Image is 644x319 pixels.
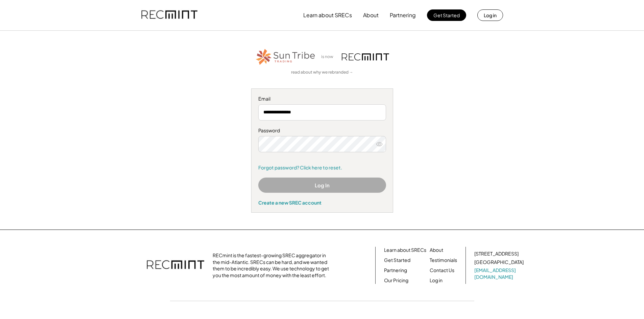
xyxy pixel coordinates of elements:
a: Get Started [384,257,410,264]
img: STT_Horizontal_Logo%2B-%2BColor.png [255,48,316,66]
div: RECmint is the fastest-growing SREC aggregator in the mid-Atlantic. SRECs can be hard, and we wan... [213,252,333,278]
div: [GEOGRAPHIC_DATA] [474,259,524,266]
a: Our Pricing [384,277,408,284]
a: About [430,247,443,254]
button: Learn about SRECs [303,8,352,22]
div: is now [319,54,338,60]
img: recmint-logotype%403x.png [147,254,204,277]
div: Create a new SREC account [258,200,386,206]
a: Partnering [384,267,407,274]
button: Log In [258,178,386,193]
div: Password [258,127,386,134]
a: [EMAIL_ADDRESS][DOMAIN_NAME] [474,267,525,280]
button: About [363,8,379,22]
div: [STREET_ADDRESS] [474,250,519,257]
a: read about why we rebranded → [291,70,353,75]
a: Contact Us [430,267,454,274]
img: recmint-logotype%403x.png [342,53,389,60]
button: Log in [477,9,503,21]
button: Partnering [390,8,416,22]
a: Learn about SRECs [384,247,426,254]
a: Testimonials [430,257,457,264]
a: Log in [430,277,443,284]
div: Email [258,96,386,102]
img: recmint-logotype%403x.png [141,4,197,27]
a: Forgot password? Click here to reset. [258,164,386,171]
button: Get Started [427,9,466,21]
